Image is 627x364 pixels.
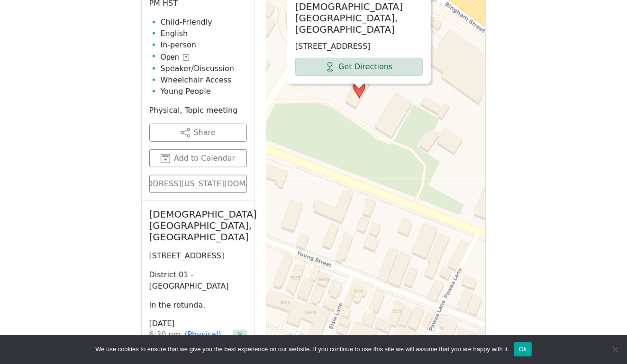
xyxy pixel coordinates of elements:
[149,149,247,167] button: Add to Calendar
[514,342,532,356] button: Ok
[161,63,247,74] li: Speaker/Discussion
[149,175,247,193] a: [EMAIL_ADDRESS][US_STATE][DOMAIN_NAME]
[149,269,247,292] p: District 01 - [GEOGRAPHIC_DATA]
[295,58,423,76] a: Get Directions
[610,345,620,354] span: No
[149,124,247,142] button: Share
[149,329,181,363] div: 6:30 PM
[295,41,423,52] p: [STREET_ADDRESS]
[149,250,247,262] p: [STREET_ADDRESS]
[295,1,423,35] h2: [DEMOGRAPHIC_DATA][GEOGRAPHIC_DATA], [GEOGRAPHIC_DATA]
[95,345,509,354] span: We use cookies to ensure that we give you the best experience on our website. If you continue to ...
[161,39,247,51] li: In-person
[184,329,229,363] a: (Physical) Pioneer Group
[149,318,247,329] h3: [DATE]
[161,52,189,63] button: Open
[161,86,247,97] li: Young People
[161,74,247,86] li: Wheelchair Access
[149,105,247,116] p: Physical, Topic meeting
[161,52,179,63] span: Open
[149,300,247,311] p: In the rotunda.
[149,209,247,243] h2: [DEMOGRAPHIC_DATA][GEOGRAPHIC_DATA], [GEOGRAPHIC_DATA]
[161,28,247,39] li: English
[161,17,247,28] li: Child-Friendly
